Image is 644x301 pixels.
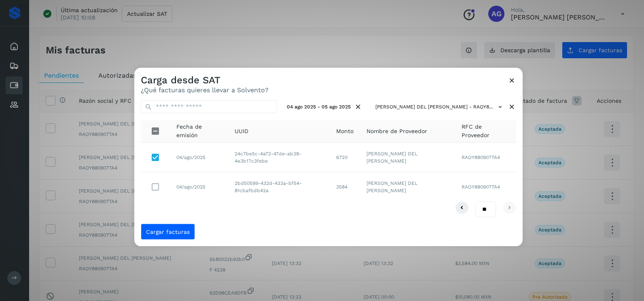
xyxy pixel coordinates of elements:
td: 6720 [330,142,360,172]
span: Monto [336,127,354,135]
td: 04/ago/2025 [170,172,228,201]
span: Fecha de emisión [176,123,222,140]
td: 2bd50599-432d-433a-bf54-81cbafbdb42a [228,172,330,201]
p: ¿Qué facturas quieres llevar a Solvento? [141,86,269,93]
td: [PERSON_NAME] DEL [PERSON_NAME] [360,142,455,172]
span: Cargar facturas [146,229,190,234]
span: Nombre de Proveedor [366,127,427,135]
td: 24c7be5c-4a72-47de-ab38-4e3b17c3febe [228,142,330,172]
td: 04/ago/2025 [170,142,228,172]
button: Cargar facturas [141,223,195,240]
td: RAOY880907TA4 [455,172,516,201]
td: [PERSON_NAME] DEL [PERSON_NAME] [360,172,455,201]
td: 3584 [330,172,360,201]
h3: Carga desde SAT [141,74,269,86]
td: RAOY880907TA4 [455,142,516,172]
span: UUID [235,127,248,135]
span: RFC de Proveedor [462,123,510,140]
button: [PERSON_NAME] DEL [PERSON_NAME] - RAOY8... [372,100,508,114]
button: 04 ago 2025 - 05 ago 2025 [284,100,366,114]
